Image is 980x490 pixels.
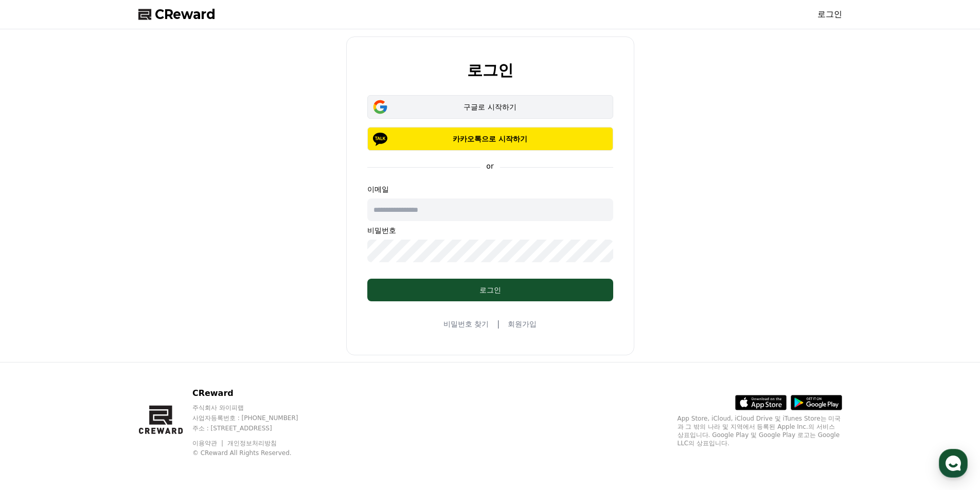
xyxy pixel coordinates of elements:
[367,127,613,151] button: 카카오톡으로 시작하기
[382,102,598,112] div: 구글로 시작하기
[155,6,216,23] span: CReward
[497,318,500,330] span: |
[467,62,513,79] h2: 로그인
[227,440,277,447] a: 개인정보처리방침
[3,326,68,352] a: 홈
[159,341,171,350] span: 설정
[480,161,500,171] p: or
[192,440,225,447] a: 이용약관
[32,341,39,350] span: 홈
[94,342,106,350] span: 대화
[192,404,318,412] p: 주식회사 와이피랩
[192,449,318,457] p: © CReward All Rights Reserved.
[138,6,216,23] a: CReward
[367,95,613,119] button: 구글로 시작하기
[133,326,198,352] a: 설정
[367,225,613,235] p: 비밀번호
[382,134,598,144] p: 카카오톡으로 시작하기
[367,184,613,194] p: 이메일
[678,414,842,447] p: App Store, iCloud, iCloud Drive 및 iTunes Store는 미국과 그 밖의 나라 및 지역에서 등록된 Apple Inc.의 서비스 상표입니다. Goo...
[388,285,593,295] div: 로그인
[192,414,318,422] p: 사업자등록번호 : [PHONE_NUMBER]
[508,319,537,329] a: 회원가입
[192,387,318,400] p: CReward
[192,424,318,432] p: 주소 : [STREET_ADDRESS]
[817,8,842,21] a: 로그인
[367,279,613,301] button: 로그인
[68,326,133,352] a: 대화
[443,319,489,329] a: 비밀번호 찾기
